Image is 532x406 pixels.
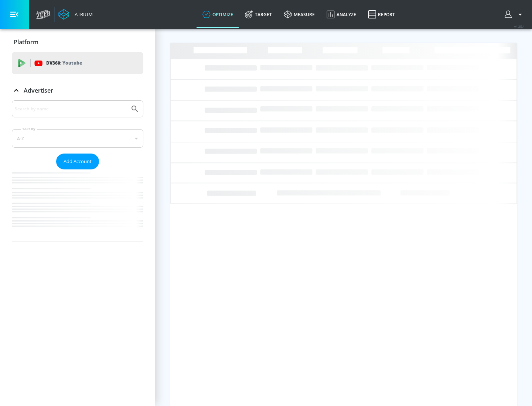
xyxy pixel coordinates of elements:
span: Add Account [64,157,92,166]
button: Add Account [56,154,99,169]
div: Atrium [72,11,93,18]
a: optimize [197,1,239,28]
div: Platform [12,32,143,52]
p: Youtube [62,59,82,67]
nav: list of Advertiser [12,169,143,241]
span: v 4.25.4 [514,24,525,28]
input: Search by name [15,104,127,114]
div: DV360: Youtube [12,52,143,74]
div: A-Z [12,129,143,148]
a: Analyze [321,1,362,28]
a: Target [239,1,278,28]
a: Report [362,1,401,28]
label: Sort By [21,127,37,131]
div: Advertiser [12,80,143,101]
p: Platform [14,38,38,46]
p: Advertiser [24,86,53,94]
div: Advertiser [12,100,143,241]
a: Atrium [58,9,93,20]
a: measure [278,1,321,28]
p: DV360: [46,59,82,67]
